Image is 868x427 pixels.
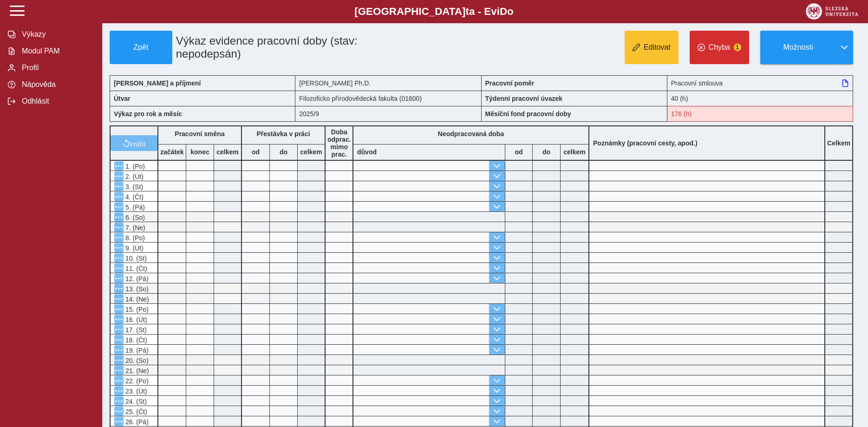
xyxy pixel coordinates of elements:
[124,214,145,221] span: 6. (So)
[295,91,481,106] div: Filozoficko přírodovědecká fakulta (01600)
[114,315,124,324] button: Menu
[124,306,149,313] span: 15. (Po)
[114,243,124,252] button: Menu
[327,128,351,158] b: Doba odprac. mimo prac.
[124,163,145,170] span: 1. (Po)
[114,376,124,385] button: Menu
[124,204,145,211] span: 5. (Pá)
[172,31,423,64] h1: Výkaz evidence pracovní doby (stav: nepodepsán)
[625,31,679,64] button: Editovat
[114,223,124,232] button: Menu
[114,110,182,118] b: Výkaz pro rok a měsíc
[124,336,147,344] span: 18. (Čt)
[124,377,149,385] span: 22. (Po)
[256,130,310,138] b: Přestávka v práci
[295,106,481,122] div: 2025/9
[114,325,124,334] button: Menu
[357,148,377,156] b: důvod
[114,161,124,171] button: Menu
[124,234,145,242] span: 8. (Po)
[505,148,532,156] b: od
[438,130,504,138] b: Neodpracovaná doba
[114,366,124,375] button: Menu
[114,274,124,283] button: Menu
[114,95,131,102] b: Útvar
[124,275,149,282] span: 12. (Pá)
[114,202,124,211] button: Menu
[114,43,168,52] span: Zpět
[19,80,94,89] span: Nápověda
[690,31,749,64] button: Chyba1
[124,224,145,231] span: 7. (Ne)
[19,47,94,55] span: Modul PAM
[124,388,147,395] span: 23. (Út)
[734,44,741,51] span: 1
[124,255,147,262] span: 10. (St)
[124,244,144,252] span: 9. (Út)
[124,296,149,303] span: 14. (Ne)
[114,335,124,344] button: Menu
[485,110,571,118] b: Měsíční fond pracovní doby
[298,148,325,156] b: celkem
[130,139,146,147] span: vrátit
[806,3,858,20] img: logo_web_su.png
[19,97,94,105] span: Odhlásit
[644,43,671,52] span: Editovat
[533,148,560,156] b: do
[114,192,124,201] button: Menu
[709,43,730,52] span: Chyba
[124,183,143,191] span: 3. (St)
[214,148,241,156] b: celkem
[827,139,850,147] b: Celkem
[124,367,149,374] span: 21. (Ne)
[124,326,147,334] span: 17. (St)
[28,6,840,18] b: [GEOGRAPHIC_DATA] a - Evi
[124,398,147,405] span: 24. (St)
[124,418,149,426] span: 26. (Pá)
[158,148,186,156] b: začátek
[270,148,297,156] b: do
[485,79,535,87] b: Pracovní poměr
[124,173,144,180] span: 2. (Út)
[760,31,835,64] button: Možnosti
[114,355,124,365] button: Menu
[114,304,124,314] button: Menu
[114,284,124,293] button: Menu
[19,30,94,39] span: Výkazy
[114,263,124,273] button: Menu
[19,64,94,72] span: Profil
[111,135,157,151] button: vrátit
[242,148,269,156] b: od
[589,139,701,147] b: Poznámky (pracovní cesty, apod.)
[114,182,124,191] button: Menu
[295,75,481,91] div: [PERSON_NAME] Ph.D.
[500,6,507,17] span: D
[507,6,514,17] span: o
[114,386,124,395] button: Menu
[114,171,124,181] button: Menu
[768,43,828,52] span: Možnosti
[114,407,124,416] button: Menu
[667,91,853,106] div: 40 (h)
[114,417,124,426] button: Menu
[124,285,149,293] span: 13. (So)
[186,148,214,156] b: konec
[114,212,124,222] button: Menu
[124,347,149,354] span: 19. (Pá)
[124,193,144,201] span: 4. (Čt)
[114,294,124,303] button: Menu
[485,95,563,102] b: Týdenní pracovní úvazek
[667,106,853,122] div: Fond pracovní doby (176 h) a součet hodin ( h) se neshodují!
[124,265,147,272] span: 11. (Čt)
[114,253,124,263] button: Menu
[561,148,588,156] b: celkem
[175,130,224,138] b: Pracovní směna
[114,396,124,406] button: Menu
[114,233,124,242] button: Menu
[124,316,147,323] span: 16. (Út)
[114,345,124,355] button: Menu
[465,6,469,17] span: t
[114,79,201,87] b: [PERSON_NAME] a příjmení
[110,31,172,64] button: Zpět
[667,75,853,91] div: Pracovní smlouva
